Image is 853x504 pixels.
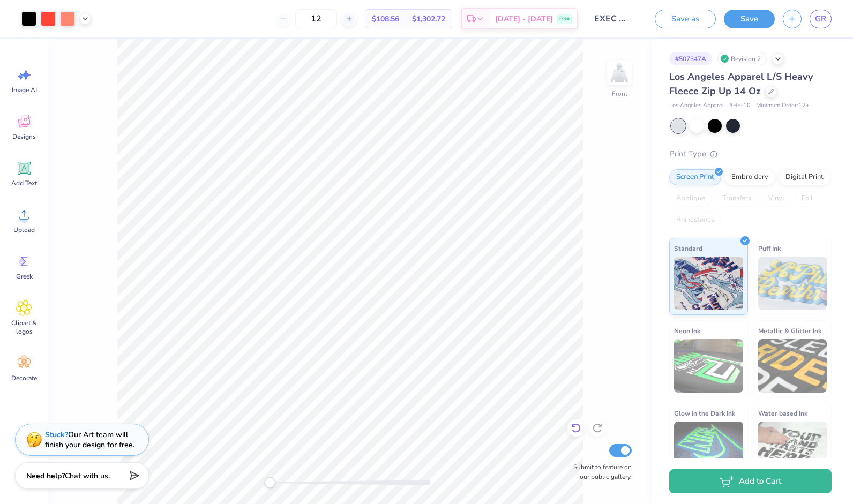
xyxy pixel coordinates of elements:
span: Add Text [11,179,37,187]
span: Chat with us. [65,471,110,481]
div: Accessibility label [265,477,275,488]
span: Standard [674,243,702,254]
span: # HF-10 [729,101,751,110]
img: Front [609,62,630,84]
span: Metallic & Glitter Ink [758,325,821,336]
img: Puff Ink [758,257,827,310]
label: Submit to feature on our public gallery. [567,462,632,482]
strong: Need help? [26,471,65,481]
div: # 507347A [669,52,712,65]
input: – – [295,9,337,28]
button: Save [724,10,775,28]
div: Foil [795,191,820,207]
span: Image AI [12,86,37,94]
strong: Stuck? [45,430,68,440]
span: Puff Ink [758,243,781,254]
span: Minimum Order: 12 + [756,101,810,110]
span: Los Angeles Apparel L/S Heavy Fleece Zip Up 14 Oz [669,70,813,97]
button: Save as [655,10,716,28]
span: Clipart & logos [6,319,42,336]
div: Our Art team will finish your design for free. [45,430,134,450]
span: Designs [12,132,36,141]
span: [DATE] - [DATE] [495,13,553,25]
div: Front [612,89,627,99]
div: Print Type [669,148,832,160]
div: Vinyl [761,191,791,207]
span: Glow in the Dark Ink [674,408,735,419]
div: Digital Print [779,169,830,185]
span: Free [559,15,570,22]
img: Standard [674,257,743,310]
button: Add to Cart [669,469,832,493]
span: Decorate [11,374,37,382]
span: $1,302.72 [412,13,445,25]
span: Neon Ink [674,325,700,336]
span: GR [815,13,826,25]
img: Metallic & Glitter Ink [758,339,827,393]
span: Los Angeles Apparel [669,101,724,110]
div: Rhinestones [669,212,721,228]
img: Water based Ink [758,422,827,475]
div: Applique [669,191,712,207]
img: Neon Ink [674,339,743,393]
div: Transfers [715,191,758,207]
input: Untitled Design [586,8,639,29]
span: Water based Ink [758,408,807,419]
span: Greek [16,272,33,281]
span: $108.56 [372,13,399,25]
img: Glow in the Dark Ink [674,422,743,475]
a: GR [810,10,832,28]
div: Revision 2 [717,52,767,65]
div: Screen Print [669,169,721,185]
span: Upload [13,225,35,234]
div: Embroidery [724,169,775,185]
